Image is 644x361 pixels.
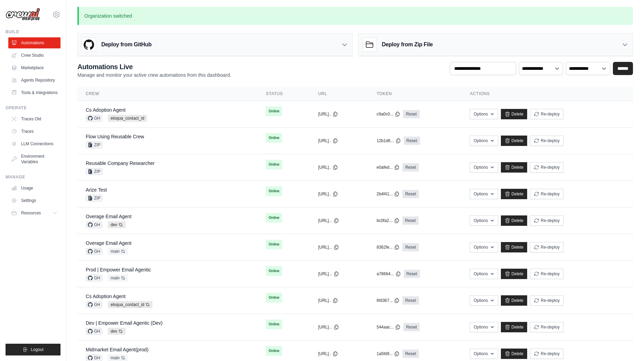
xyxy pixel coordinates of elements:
button: 12b1d6... [376,138,401,144]
span: GH [86,115,102,122]
div: Build [6,29,60,35]
a: Reset [402,216,419,225]
a: Marketplace [8,62,60,73]
a: Reset [403,110,419,118]
a: Delete [501,189,528,199]
button: Options [470,322,498,332]
a: LLM Connections [8,138,60,149]
p: Manage and monitor your active crew automations from this dashboard. [77,72,231,78]
a: Dev | Empower Email Agentic (Dev) [86,320,162,326]
a: Reset [402,190,419,198]
button: Options [470,295,498,306]
button: 544aac... [376,324,400,330]
button: Options [470,109,498,119]
button: 6fd367... [376,298,400,303]
a: Overage Email Agent [86,240,131,246]
button: e0afed... [376,165,400,170]
button: Options [470,215,498,226]
button: 1a5fd9... [376,351,400,357]
span: GH [86,248,102,255]
th: Actions [461,87,633,101]
span: Online [266,186,282,196]
button: Resources [8,207,60,219]
a: Tools & Integrations [8,87,60,98]
span: ZIP [86,195,103,202]
button: Options [470,136,498,146]
a: Agents Repository [8,75,60,86]
button: a78664... [376,271,401,277]
button: Options [470,189,498,199]
span: main [108,275,128,281]
span: Online [266,293,282,303]
span: ZIP [86,168,103,175]
a: Reset [402,296,419,305]
a: Delete [501,162,528,173]
a: Prod | Empower Email Agentic [86,267,151,272]
button: Options [470,269,498,279]
button: Re-deploy [530,109,563,119]
span: GH [86,275,102,281]
th: Crew [77,87,258,101]
button: Re-deploy [530,295,563,306]
th: Token [368,87,461,101]
span: GH [86,221,102,228]
button: Re-deploy [530,162,563,173]
span: GH [86,328,102,335]
a: Usage [8,183,60,194]
a: Reusable Company Researcher [86,160,155,166]
span: Online [266,266,282,276]
img: GitHub Logo [82,38,96,52]
span: eloqua_contact_id [108,301,152,308]
a: Automations [8,37,60,48]
button: c9a0c0... [376,111,400,117]
button: Options [470,162,498,173]
a: Reset [403,323,420,331]
a: Reset [404,270,420,278]
span: Online [266,107,282,116]
button: 8362fe... [376,244,400,250]
button: Options [470,242,498,252]
span: Online [266,320,282,329]
a: Crew Studio [8,50,60,61]
a: Cs Adoption Agent [86,107,125,113]
a: Traces [8,126,60,137]
a: Delete [501,242,528,252]
div: Manage [6,174,60,180]
button: 2b4f41... [376,191,400,197]
button: Re-deploy [530,215,563,226]
span: eloqua_contact_id [108,115,147,122]
span: dev [108,221,125,228]
a: Arize Test [86,187,107,193]
span: Logout [31,347,44,352]
a: Settings [8,195,60,206]
a: Delete [501,349,528,359]
button: Re-deploy [530,189,563,199]
button: bc0fa2... [376,218,399,223]
span: Online [266,160,282,169]
p: Organization switched [77,7,633,25]
h3: Deploy from GitHub [101,40,151,49]
a: Overage Email Agent [86,214,131,219]
span: GH [86,301,102,308]
span: Online [266,133,282,143]
a: Delete [501,215,528,226]
button: Re-deploy [530,269,563,279]
a: Traces Old [8,113,60,124]
a: Flow Using Reusable Crew [86,134,144,139]
button: Re-deploy [530,242,563,252]
span: Online [266,346,282,356]
button: Options [470,349,498,359]
h3: Deploy from Zip File [382,40,433,49]
a: Reset [402,350,419,358]
a: Reset [404,137,420,145]
span: dev [108,328,125,335]
div: Operate [6,105,60,111]
img: Logo [6,8,40,21]
a: Environment Variables [8,151,60,167]
a: Delete [501,269,528,279]
span: Online [266,213,282,223]
h2: Automations Live [77,62,231,72]
button: Re-deploy [530,349,563,359]
a: Delete [501,295,528,306]
a: Cs Adoption Agent [86,294,125,299]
